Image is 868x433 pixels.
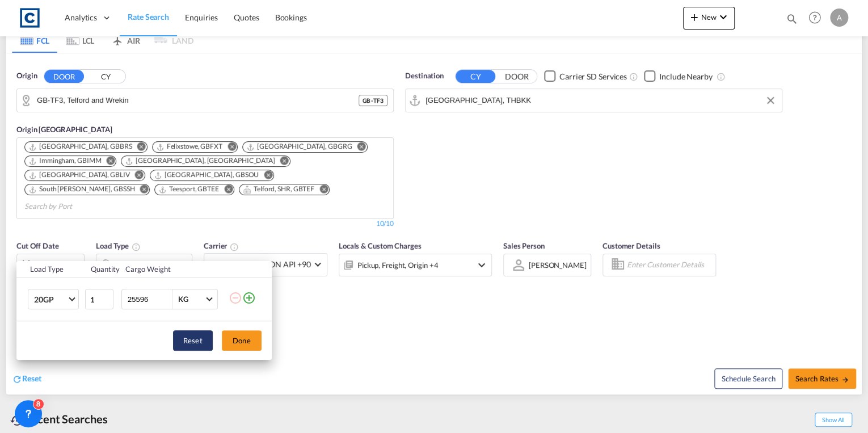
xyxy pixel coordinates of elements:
input: Enter Weight [127,289,172,309]
span: 20GP [34,294,67,305]
th: Load Type [16,261,84,278]
md-icon: icon-minus-circle-outline [229,291,242,305]
button: Reset [173,330,213,351]
th: Quantity [84,261,119,278]
button: Done [222,330,262,351]
div: Cargo Weight [125,264,222,274]
input: Qty [85,289,113,309]
md-icon: icon-plus-circle-outline [242,291,256,305]
md-select: Choose: 20GP [28,289,79,309]
div: KG [178,295,188,304]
